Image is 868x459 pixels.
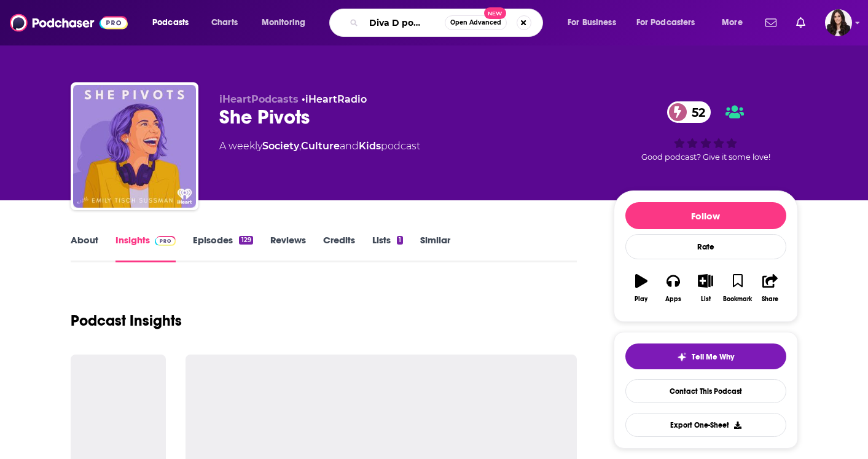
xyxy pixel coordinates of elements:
[625,343,786,369] button: tell me why sparkleTell Me Why
[71,234,98,262] a: About
[825,9,852,36] button: Show profile menu
[657,266,689,310] button: Apps
[568,14,616,31] span: For Business
[152,14,189,31] span: Podcasts
[825,9,852,36] span: Logged in as RebeccaShapiro
[689,266,721,310] button: List
[665,296,681,303] div: Apps
[635,296,647,303] div: Play
[155,236,176,246] img: Podchaser Pro
[73,85,196,208] img: She Pivots
[203,13,245,33] a: Charts
[762,296,778,303] div: Share
[341,9,555,37] div: Search podcasts, credits, & more...
[305,93,367,105] a: iHeartRadio
[679,101,711,123] span: 52
[262,14,305,31] span: Monitoring
[723,296,752,303] div: Bookmark
[363,13,445,33] input: Search podcasts, credits, & more...
[420,234,450,262] a: Similar
[722,14,743,31] span: More
[144,13,205,33] button: open menu
[219,139,420,154] div: A weekly podcast
[71,312,182,330] h1: Podcast Insights
[641,152,770,162] span: Good podcast? Give it some love!
[713,13,758,33] button: open menu
[625,266,657,310] button: Play
[10,11,128,34] img: Podchaser - Follow, Share and Rate Podcasts
[299,140,301,152] span: ,
[677,352,687,362] img: tell me why sparkle
[625,202,786,229] button: Follow
[791,12,810,33] a: Show notifications dropdown
[301,140,340,152] a: Culture
[692,352,734,362] span: Tell Me Why
[760,12,781,33] a: Show notifications dropdown
[359,140,381,152] a: Kids
[445,15,507,30] button: Open AdvancedNew
[625,379,786,403] a: Contact This Podcast
[450,20,501,26] span: Open Advanced
[701,296,711,303] div: List
[614,93,798,170] div: 52Good podcast? Give it some love!
[193,234,252,262] a: Episodes129
[211,14,238,31] span: Charts
[628,13,713,33] button: open menu
[302,93,367,105] span: •
[372,234,403,262] a: Lists1
[636,14,695,31] span: For Podcasters
[270,234,306,262] a: Reviews
[253,13,321,33] button: open menu
[323,234,355,262] a: Credits
[239,236,252,245] div: 129
[825,9,852,36] img: User Profile
[667,101,711,123] a: 52
[340,140,359,152] span: and
[754,266,786,310] button: Share
[219,93,299,105] span: iHeartPodcasts
[262,140,299,152] a: Society
[559,13,631,33] button: open menu
[397,236,403,245] div: 1
[625,413,786,437] button: Export One-Sheet
[625,234,786,259] div: Rate
[115,234,176,262] a: InsightsPodchaser Pro
[484,7,506,19] span: New
[722,266,754,310] button: Bookmark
